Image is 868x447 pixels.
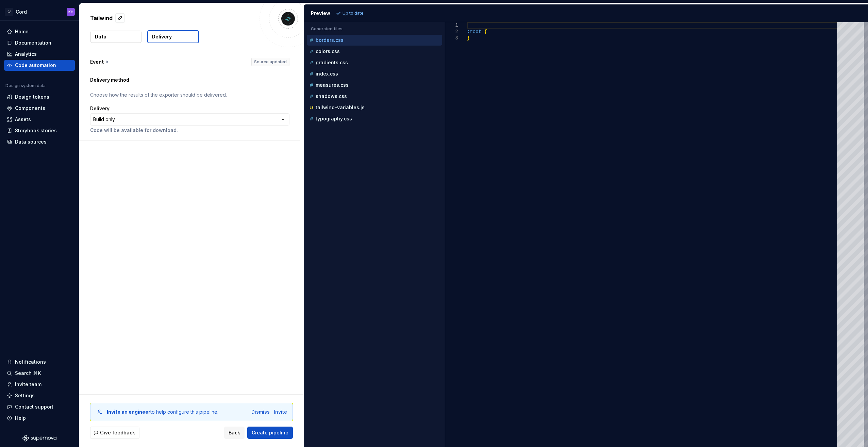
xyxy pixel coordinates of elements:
span: } [467,35,470,41]
a: Invite team [4,379,75,390]
svg: Supernova Logo [22,435,56,442]
p: Code will be available for download. [90,127,289,134]
button: measures.css [307,81,442,89]
a: Design tokens [4,92,75,102]
a: Assets [4,114,75,125]
p: Data [95,33,106,40]
span: Give feedback [100,429,135,436]
a: Data sources [4,136,75,147]
div: Invite team [15,381,41,388]
div: to help configure this pipeline. [107,409,218,415]
button: Contact support [4,401,75,412]
p: measures.css [316,82,349,88]
div: Cord [16,9,27,15]
p: Up to date [343,11,364,16]
button: borders.css [307,36,442,44]
button: index.css [307,70,442,78]
a: Settings [4,390,75,401]
div: Design tokens [15,94,49,100]
a: Storybook stories [4,125,75,136]
button: Help [4,413,75,424]
p: borders.css [316,37,344,43]
button: Data [90,31,141,43]
div: Home [15,28,29,35]
div: 2 [445,29,458,35]
div: Notifications [15,359,46,365]
b: Invite an engineer [107,409,150,415]
p: Delivery [152,33,172,40]
button: Invite [274,409,287,415]
p: Tailwind [90,14,113,22]
p: shadows.css [316,94,347,99]
label: Delivery [90,105,110,112]
button: Dismiss [251,409,270,415]
div: 3 [445,35,458,42]
div: Documentation [15,39,51,46]
p: Choose how the results of the exporter should be delivered. [90,92,289,98]
div: Preview [311,10,330,17]
div: Code automation [15,62,56,69]
div: Analytics [15,51,37,57]
div: KH [68,9,73,15]
div: Storybook stories [15,127,57,134]
button: Create pipeline [247,427,293,439]
a: Analytics [4,49,75,60]
div: C/ [5,8,13,16]
button: Give feedback [90,427,139,439]
a: Home [4,26,75,37]
a: Documentation [4,37,75,48]
div: Design system data [5,83,46,88]
span: Back [229,429,240,436]
button: Search ⌘K [4,368,75,379]
div: Settings [15,392,35,399]
button: tailwind-variables.js [307,104,442,111]
button: gradients.css [307,59,442,66]
a: Code automation [4,60,75,71]
button: colors.css [307,48,442,55]
button: shadows.css [307,93,442,100]
button: C/CordKH [1,4,78,19]
button: Back [224,427,245,439]
button: Delivery [147,30,199,43]
div: 1 [445,22,458,29]
div: Data sources [15,138,47,145]
span: :root [467,29,481,34]
button: typography.css [307,115,442,122]
div: Search ⌘K [15,370,41,377]
a: Components [4,103,75,114]
div: Help [15,415,26,421]
p: Generated files [311,26,438,32]
div: Contact support [15,403,53,410]
p: typography.css [316,116,352,121]
p: index.css [316,71,338,77]
p: tailwind-variables.js [316,105,365,110]
span: { [484,29,487,34]
button: Notifications [4,357,75,367]
div: Assets [15,116,31,123]
div: Components [15,105,45,112]
span: Create pipeline [252,429,288,436]
p: gradients.css [316,60,348,65]
p: colors.css [316,49,340,54]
